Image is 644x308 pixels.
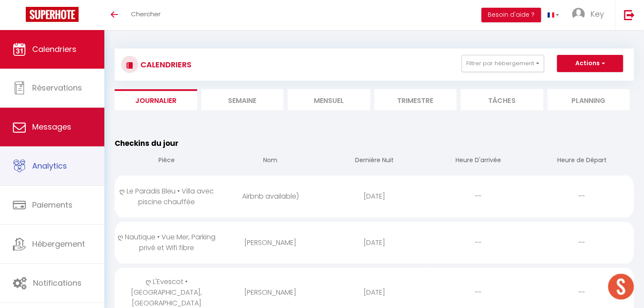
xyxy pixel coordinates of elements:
div: -- [426,182,530,210]
div: [DATE] [322,278,426,306]
th: Dernière Nuit [322,149,426,173]
li: Mensuel [288,89,370,110]
li: Tâches [461,89,543,110]
div: [DATE] [322,229,426,257]
span: Chercher [131,9,161,18]
th: Heure D'arrivée [426,149,530,173]
span: Checkins du jour [115,138,179,148]
span: Calendriers [32,44,76,54]
li: Semaine [201,89,284,110]
span: Réservations [32,82,82,93]
button: Actions [557,55,623,72]
img: ... [572,8,585,21]
div: -- [530,182,634,210]
div: Airbnb available) [219,182,322,210]
div: -- [530,229,634,257]
li: Planning [547,89,630,110]
li: Journalier [115,89,197,110]
span: Hébergement [32,239,85,249]
img: logout [624,9,635,20]
li: Trimestre [374,89,457,110]
th: Heure de Départ [530,149,634,173]
span: Notifications [33,278,82,288]
div: Ouvrir le chat [608,274,634,299]
button: Filtrer par hébergement [462,55,544,72]
div: [PERSON_NAME] [219,229,322,257]
h3: CALENDRIERS [138,55,191,74]
th: Pièce [115,149,219,173]
button: Besoin d'aide ? [481,8,541,22]
span: Analytics [32,160,67,171]
th: Nom [219,149,322,173]
img: Super Booking [26,7,79,22]
span: Key [590,9,604,19]
div: [DATE] [322,182,426,210]
span: Messages [32,121,71,132]
div: ღ Nautique • Vue Mer, Parking privé et Wifi fibre [115,223,219,262]
div: [PERSON_NAME] [219,278,322,306]
div: -- [426,229,530,257]
div: -- [426,278,530,306]
span: Paiements [32,199,73,210]
div: ღ Le Paradis Bleu • Villa avec piscine chauffée [115,177,219,216]
div: -- [530,278,634,306]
